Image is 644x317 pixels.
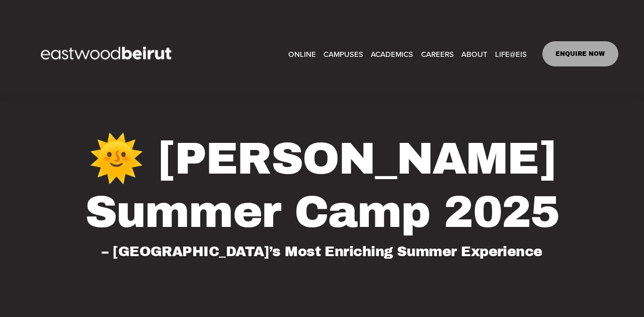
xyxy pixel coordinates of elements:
span: ABOUT [461,47,488,61]
img: EastwoodIS Global Site [26,28,190,80]
a: ENQUIRE NOW [542,41,618,66]
a: CAREERS [421,46,454,61]
a: folder dropdown [495,46,527,61]
a: folder dropdown [371,46,413,61]
span: CAMPUSES [324,47,363,61]
span: – [GEOGRAPHIC_DATA]’s Most Enriching Summer Experience [102,244,542,259]
span: ACADEMICS [371,47,413,61]
span: LIFE@EIS [495,47,527,61]
a: folder dropdown [461,46,488,61]
a: ONLINE [288,46,316,61]
a: folder dropdown [324,46,363,61]
h1: 🌞 [PERSON_NAME] Summer Camp 2025 [75,132,569,240]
